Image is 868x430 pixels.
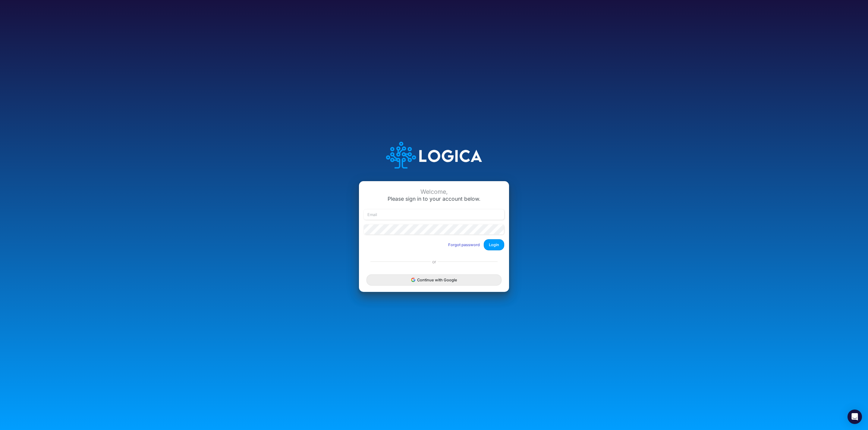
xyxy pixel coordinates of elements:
[364,188,504,195] div: Welcome,
[484,239,504,250] button: Login
[444,240,484,250] button: Forgot password
[848,410,862,424] div: Open Intercom Messenger
[388,196,480,202] span: Please sign in to your account below.
[366,274,502,286] button: Continue with Google
[364,209,504,220] input: Email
